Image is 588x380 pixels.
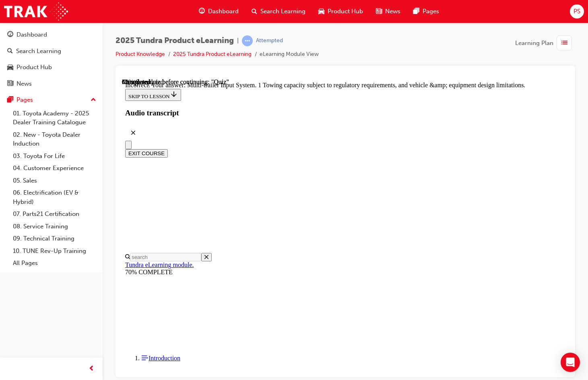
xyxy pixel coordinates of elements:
[3,44,99,59] a: Search Learning
[10,257,99,269] a: All Pages
[242,35,253,46] span: learningRecordVerb_ATTEMPT-icon
[561,353,580,372] div: Open Intercom Messenger
[237,36,239,45] span: |
[8,175,79,183] input: Search
[10,129,99,150] a: 02. New - Toyota Dealer Induction
[3,190,444,197] div: 70% COMPLETE
[16,47,61,56] div: Search Learning
[10,107,99,129] a: 01. Toyota Academy - 2025 Dealer Training Catalogue
[423,7,439,16] span: Pages
[561,38,567,48] span: list-icon
[10,245,99,257] a: 10. TUNE Rev-Up Training
[574,7,580,16] span: PS
[17,79,32,88] div: News
[10,150,99,162] a: 03. Toyota For Life
[7,80,13,88] span: news-icon
[89,364,95,374] span: prev-icon
[208,7,239,16] span: Dashboard
[7,97,13,104] span: pages-icon
[515,39,553,48] span: Learning Plan
[10,208,99,220] a: 07. Parts21 Certification
[407,3,446,20] a: pages-iconPages
[7,64,13,71] span: car-icon
[515,35,575,51] button: Learning Plan
[3,10,59,23] button: SKIP TO LESSON
[245,3,312,20] a: search-iconSearch Learning
[570,4,584,18] button: PS
[3,92,99,107] button: Pages
[3,60,99,75] a: Product Hub
[3,71,46,79] button: EXIT COURSE
[413,6,419,16] span: pages-icon
[7,31,13,39] span: guage-icon
[4,2,68,21] img: Trak
[17,30,47,39] div: Dashboard
[17,63,52,72] div: Product Hub
[3,183,72,190] a: Tundra eLearning module.
[256,37,283,45] div: Attempted
[3,27,99,42] a: Dashboard
[192,3,245,20] a: guage-iconDashboard
[10,162,99,175] a: 04. Customer Experience
[116,36,234,45] span: 2025 Tundra Product eLearning
[6,15,56,21] span: SKIP TO LESSON
[10,187,99,208] a: 06. Electrification (EV & Hybrid)
[318,6,324,16] span: car-icon
[3,76,99,91] a: News
[252,6,257,16] span: search-icon
[79,175,90,183] button: Close search menu
[3,3,444,10] div: Incorrect. Your answer: Multi-trailer Input System. 1 Towing capacity subject to regulatory requi...
[3,30,444,39] h3: Audio transcript
[3,26,99,92] button: DashboardSearch LearningProduct HubNews
[260,7,305,16] span: Search Learning
[260,50,319,59] li: eLearning Module View
[7,48,13,55] span: search-icon
[3,62,10,71] button: Close navigation menu
[199,6,205,16] span: guage-icon
[312,3,369,20] a: car-iconProduct Hub
[10,175,99,187] a: 05. Sales
[3,46,19,62] button: Close audio transcript panel
[385,7,400,16] span: News
[376,6,382,16] span: news-icon
[10,232,99,245] a: 09. Technical Training
[91,95,96,105] span: up-icon
[328,7,363,16] span: Product Hub
[116,51,165,58] a: Product Knowledge
[369,3,407,20] a: news-iconNews
[173,51,252,58] a: 2025 Tundra Product eLearning
[17,95,33,105] div: Pages
[10,220,99,233] a: 08. Service Training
